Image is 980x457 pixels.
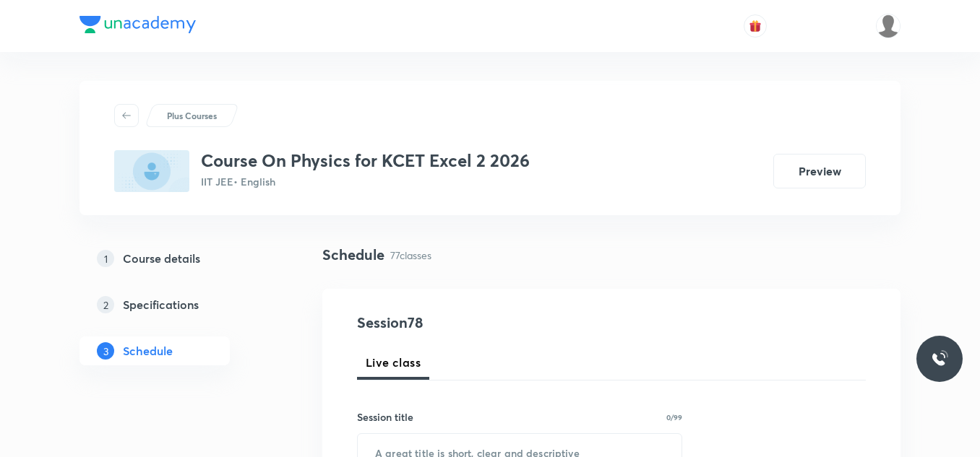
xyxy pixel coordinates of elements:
[322,244,384,266] h4: Schedule
[749,19,762,32] img: avatar
[744,14,767,38] button: avatar
[357,409,413,425] h6: Session title
[123,296,199,313] h5: Specifications
[201,150,530,171] h3: Course On Physics for KCET Excel 2 2026
[97,296,114,313] p: 2
[79,16,196,33] img: Company Logo
[123,342,173,360] h5: Schedule
[97,342,114,360] p: 3
[167,109,217,122] p: Plus Courses
[357,312,621,334] h4: Session 78
[97,250,114,267] p: 1
[773,154,866,188] button: Preview
[666,414,682,421] p: 0/99
[79,244,276,273] a: 1Course details
[366,354,421,371] span: Live class
[79,16,196,37] a: Company Logo
[876,14,901,38] img: Saniya Tarannum
[390,248,431,263] p: 77 classes
[79,290,276,319] a: 2Specifications
[931,350,948,367] img: ttu
[123,250,200,267] h5: Course details
[201,174,530,189] p: IIT JEE • English
[114,150,189,192] img: 1123BD53-5F5B-4606-91D4-322357AAC6A5_plus.png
